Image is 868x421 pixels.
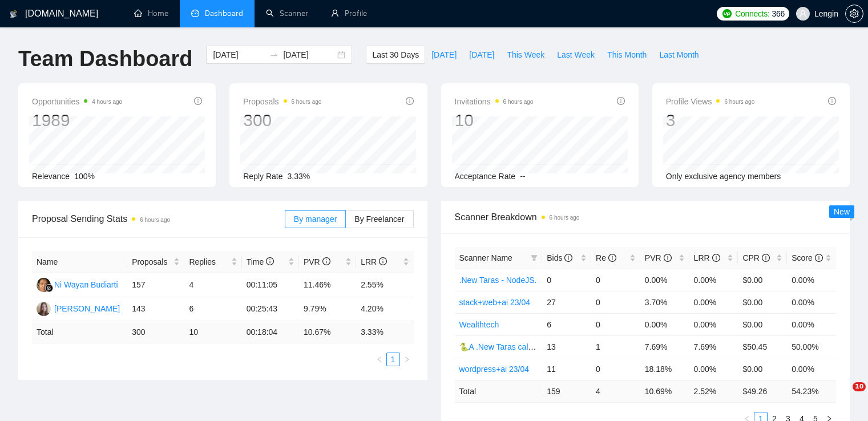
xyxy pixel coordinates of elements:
span: Scanner Name [459,253,512,262]
span: swap-right [269,50,278,59]
span: dashboard [191,9,199,17]
span: Profile Views [666,95,755,108]
img: logo [10,5,18,23]
span: 3.33% [288,172,310,181]
span: filter [531,254,538,261]
td: 0.00% [689,269,738,291]
td: 10.69 % [640,380,689,402]
td: 50.00% [787,335,836,358]
span: 366 [772,7,784,20]
td: 00:11:05 [242,273,299,297]
td: 13 [542,335,591,358]
span: filter [528,249,540,266]
a: .New Taras - NodeJS. [459,276,537,285]
img: NB [37,302,51,316]
a: wordpress+ai 23/04 [459,365,530,374]
span: info-circle [406,97,414,105]
span: This Month [607,48,647,61]
time: 6 hours ago [550,214,580,221]
td: 0.00% [787,269,836,291]
td: 157 [127,273,184,297]
div: 300 [243,110,321,131]
td: 0 [591,291,640,313]
button: Last Month [653,46,705,64]
td: $50.45 [738,335,787,358]
span: Last 30 Days [372,48,419,61]
td: 00:18:04 [242,321,299,343]
a: userProfile [331,9,367,18]
time: 6 hours ago [724,99,754,105]
span: Bids [547,253,572,262]
a: homeHome [134,9,168,18]
a: 1 [387,353,399,366]
span: PVR [304,257,330,266]
img: gigradar-bm.png [45,284,53,292]
button: [DATE] [463,46,500,64]
td: 4 [184,273,241,297]
td: 9.79% [299,297,356,321]
span: right [403,356,410,363]
td: 00:25:43 [242,297,299,321]
td: $0.00 [738,313,787,335]
li: Previous Page [373,353,386,366]
td: $0.00 [738,358,787,380]
li: Next Page [400,353,414,366]
th: Proposals [127,251,184,273]
td: 159 [542,380,591,402]
div: 10 [455,110,534,131]
span: Scanner Breakdown [455,210,837,224]
span: info-circle [828,97,836,105]
span: Last Month [659,48,699,61]
span: info-circle [564,254,572,262]
button: This Week [500,46,551,64]
td: 0 [542,269,591,291]
td: 54.23 % [787,380,836,402]
time: 6 hours ago [292,99,322,105]
td: 300 [127,321,184,343]
span: CPR [742,253,769,262]
span: [DATE] [469,48,494,61]
span: info-circle [762,254,770,262]
span: Acceptance Rate [455,172,516,181]
span: to [269,50,278,59]
span: info-circle [194,97,202,105]
span: Replies [189,256,228,268]
td: 143 [127,297,184,321]
td: $0.00 [738,269,787,291]
td: 1 [591,335,640,358]
span: Opportunities [32,95,122,108]
iframe: Intercom live chat [829,382,857,410]
span: By manager [294,214,337,224]
span: info-circle [608,254,616,262]
button: right [400,353,414,366]
button: [DATE] [425,46,463,64]
span: info-circle [379,257,387,265]
td: 0.00% [689,358,738,380]
td: 0 [591,358,640,380]
a: stack+web+ai 23/04 [459,298,531,307]
td: Total [455,380,543,402]
li: 1 [386,353,400,366]
th: Replies [184,251,241,273]
span: This Week [507,48,544,61]
span: LRR [694,253,720,262]
td: 2.55% [356,273,413,297]
td: $0.00 [738,291,787,313]
td: 0 [591,269,640,291]
time: 4 hours ago [92,99,122,105]
td: 4.20% [356,297,413,321]
td: 11 [542,358,591,380]
td: 18.18% [640,358,689,380]
span: Relevance [32,172,70,181]
td: 0.00% [689,291,738,313]
td: 2.52 % [689,380,738,402]
td: 0.00% [640,313,689,335]
button: setting [845,5,863,23]
span: Re [596,253,616,262]
button: Last Week [551,46,601,64]
div: Ni Wayan Budiarti [54,278,118,291]
div: [PERSON_NAME] [54,302,120,315]
td: $ 49.26 [738,380,787,402]
img: upwork-logo.png [722,9,732,18]
span: By Freelancer [354,214,404,224]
